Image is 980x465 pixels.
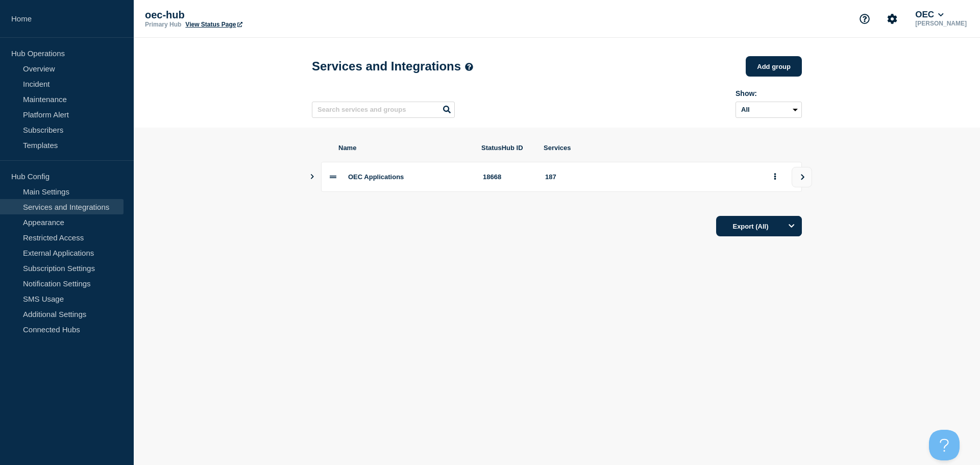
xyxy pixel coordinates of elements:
[929,430,960,460] iframe: Help Scout Beacon - Open
[881,8,903,30] button: Account settings
[145,9,349,21] p: oec-hub
[716,216,802,236] button: Export (All)
[746,56,802,77] button: Add group
[185,21,242,28] a: View Status Page
[348,173,404,181] span: OEC Applications
[854,8,875,30] button: Support
[769,169,781,185] button: group actions
[312,102,455,118] input: Search services and groups
[736,102,802,118] select: Archived
[312,59,473,74] h1: Services and Integrations
[481,144,531,152] span: StatusHub ID
[913,10,945,20] button: OEC
[338,144,469,152] span: Name
[913,20,969,27] p: [PERSON_NAME]
[544,144,757,152] span: Services
[781,216,802,236] button: Options
[145,21,181,28] p: Primary Hub
[736,89,802,97] div: Show:
[792,167,812,187] button: view group
[310,162,315,192] button: Show services
[545,173,756,181] div: 187
[483,173,533,181] div: 18668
